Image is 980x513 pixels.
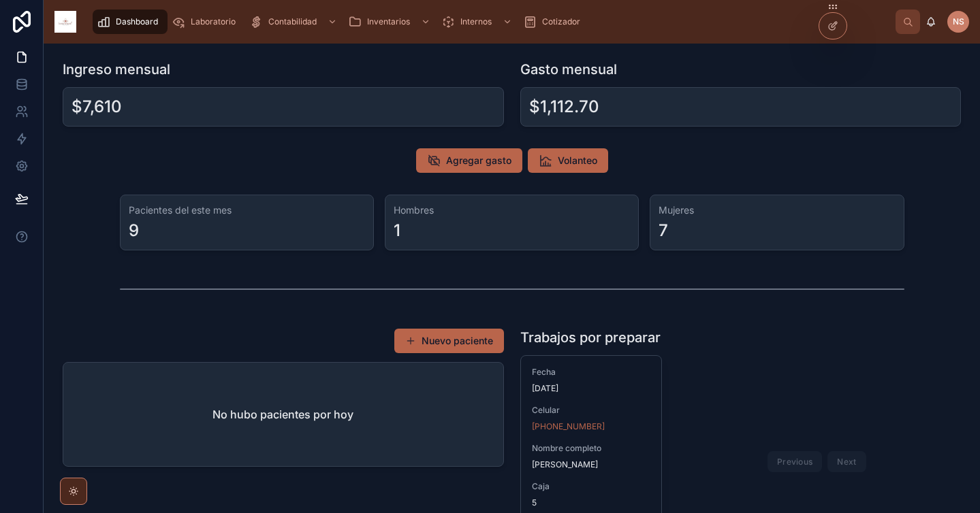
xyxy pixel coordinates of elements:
div: $7,610 [72,96,122,118]
a: Dashboard [93,10,168,34]
span: [PERSON_NAME] [532,459,650,470]
span: Agregar gasto [446,154,511,167]
a: Laboratorio [168,10,245,34]
button: Volanteo [528,148,608,173]
div: 7 [659,220,668,242]
span: Fecha [532,367,650,378]
img: App logo [54,11,76,33]
h1: Ingreso mensual [63,60,170,79]
a: Contabilidad [245,10,344,34]
span: [DATE] [532,383,650,394]
span: Laboratorio [191,16,236,27]
a: [PHONE_NUMBER] [532,421,605,432]
button: Agregar gasto [416,148,522,173]
a: Inventarios [344,10,437,34]
span: Caja [532,481,650,492]
a: Internos [437,10,519,34]
h3: Hombres [394,203,630,217]
span: Nombre completo [532,443,650,454]
div: $1,112.70 [529,96,599,118]
button: Nuevo paciente [394,329,504,353]
span: NS [953,16,964,27]
h3: Mujeres [659,203,895,217]
h1: Trabajos por preparar [520,328,661,347]
span: Inventarios [367,16,410,27]
div: scrollable content [87,7,896,37]
span: Volanteo [558,154,597,167]
h1: Gasto mensual [520,60,617,79]
a: Cotizador [519,10,590,34]
span: Cotizador [542,16,580,27]
span: Contabilidad [268,16,317,27]
span: 5 [532,497,650,508]
span: Dashboard [116,16,158,27]
h3: Pacientes del este mes [129,203,365,217]
h2: No hubo pacientes por hoy [212,406,353,423]
div: 1 [394,220,400,242]
div: 9 [129,220,139,242]
span: Celular [532,405,650,416]
span: Internos [460,16,492,27]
